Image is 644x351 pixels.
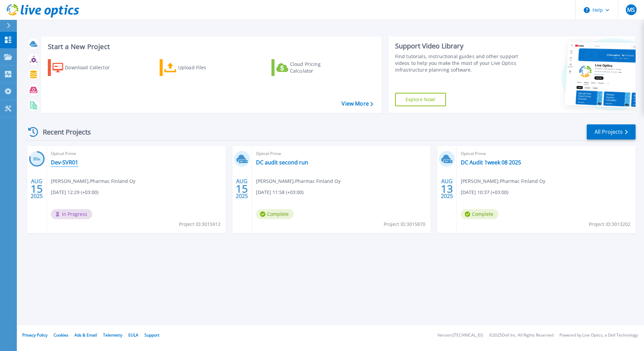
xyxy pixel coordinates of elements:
a: Support [144,332,159,338]
span: [PERSON_NAME] , Pharmac Finland Oy [461,178,545,185]
span: [PERSON_NAME] , Pharmac Finland Oy [256,178,341,185]
a: Download Collector [48,59,123,76]
span: In Progress [51,209,92,219]
span: 13 [441,186,453,192]
span: [DATE] 11:58 (+03:00) [256,189,303,196]
div: Upload Files [178,61,232,74]
a: Ads & Email [74,332,97,338]
li: Powered by Live Optics, a Dell Technology [559,333,638,338]
span: [PERSON_NAME] , Pharmac Finland Oy [51,178,135,185]
span: 15 [236,186,248,192]
span: Complete [461,209,498,219]
h3: 80 [29,155,45,163]
span: Optical Prime [461,150,632,157]
a: Upload Files [160,59,235,76]
a: Cookies [54,332,68,338]
a: Dev-SVR01 [51,159,78,166]
span: Project ID: 3013202 [589,221,631,228]
div: AUG 2025 [30,177,43,201]
a: Privacy Policy [22,332,47,338]
div: Cloud Pricing Calculator [290,61,344,74]
span: Optical Prime [256,150,427,157]
div: AUG 2025 [235,177,248,201]
a: View More [342,101,373,107]
span: [DATE] 12:29 (+03:00) [51,189,98,196]
a: Cloud Pricing Calculator [271,59,347,76]
li: Version: [TECHNICAL_ID] [438,333,483,338]
span: Optical Prime [51,150,222,157]
span: MS [627,7,635,12]
a: Telemetry [103,332,122,338]
div: Recent Projects [26,124,100,140]
div: Find tutorials, instructional guides and other support videos to help you make the most of your L... [395,53,521,73]
span: Project ID: 3015870 [384,221,425,228]
div: Download Collector [65,61,119,74]
h3: Start a New Project [48,43,373,50]
a: All Projects [587,124,636,140]
div: Support Video Library [395,42,521,50]
span: % [38,157,40,161]
a: Explore Now! [395,93,446,106]
span: [DATE] 10:37 (+03:00) [461,189,508,196]
div: AUG 2025 [441,177,453,201]
span: Project ID: 3015912 [179,221,221,228]
a: EULA [128,332,138,338]
a: DC Audit 1week 08 2025 [461,159,521,166]
span: Complete [256,209,294,219]
span: 15 [31,186,43,192]
li: © 2025 Dell Inc. All Rights Reserved [489,333,553,338]
a: DC audit second run [256,159,308,166]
